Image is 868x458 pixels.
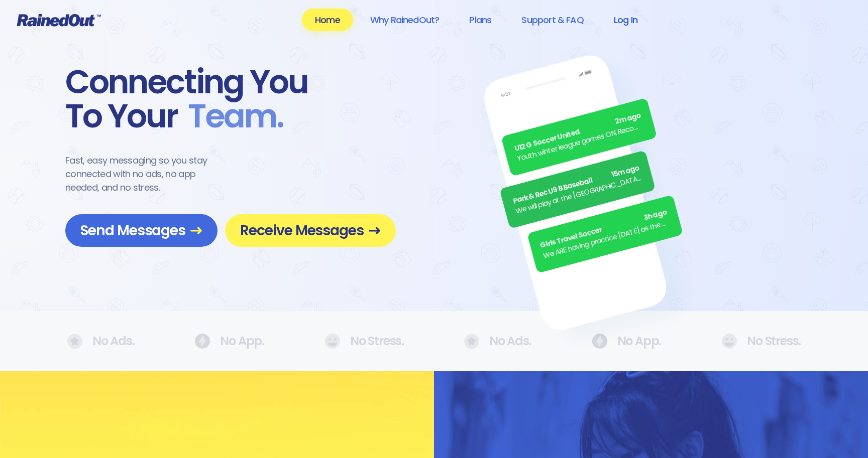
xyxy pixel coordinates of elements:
[225,214,396,247] a: Receive Messages
[194,334,210,349] img: No Ads.
[514,173,643,217] div: We will play at the [GEOGRAPHIC_DATA]. Wear white, be at the field by 5pm.
[614,110,642,127] span: 2m ago
[302,9,353,31] a: Home
[516,120,645,165] div: Youth winter league games ON. Recommend running shoes/sneakers for players as option for footwear.
[610,163,640,180] span: 15m ago
[542,217,671,261] div: We ARE having practice [DATE] as the sun is finally out.
[324,334,340,349] img: No Ads.
[80,222,202,239] span: Send Messages
[65,154,226,194] div: Fast, easy messaging so you stay connected with no ads, no app needed, and no stress.
[721,334,737,349] img: No Ads.
[67,334,82,349] img: No Ads.
[357,9,453,31] a: Why RainedOut?
[592,334,607,349] img: No Ads.
[65,214,218,247] a: Send Messages
[512,163,641,207] div: Park & Rec U9 B Baseball
[324,334,404,349] div: No Stress.
[539,207,669,251] div: Girls Travel Soccer
[194,334,264,349] div: No App.
[601,9,650,31] a: Log In
[178,99,283,133] span: Team .
[508,9,596,31] a: Support & FAQ
[464,334,531,349] div: No Ads.
[721,334,801,349] div: No Stress.
[65,65,396,133] div: Connecting You To Your
[240,222,381,239] span: Receive Messages
[67,334,135,349] div: No Ads.
[592,334,662,349] div: No App.
[513,110,642,155] div: U12 G Soccer United
[464,334,479,349] img: No Ads.
[456,9,504,31] a: Plans
[642,207,668,224] span: 3h ago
